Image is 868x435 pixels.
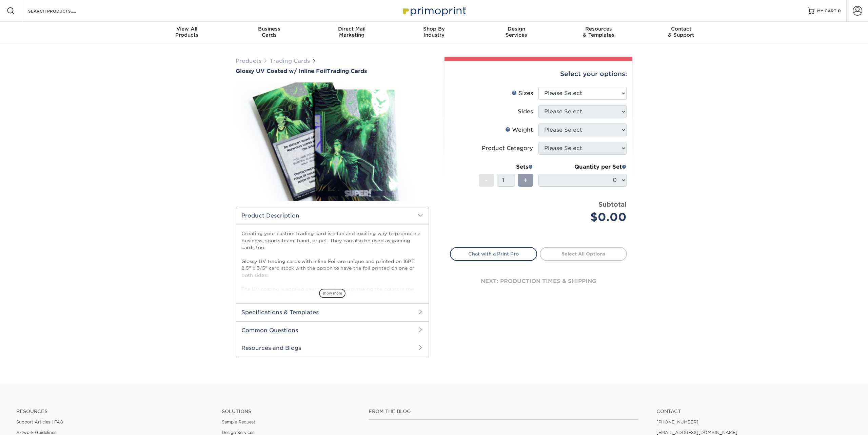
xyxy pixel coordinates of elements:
[838,8,841,13] span: 0
[475,26,557,32] span: Design
[270,58,310,64] a: Trading Cards
[475,26,557,38] div: Services
[27,7,94,15] input: SEARCH PRODUCTS.....
[228,26,311,38] div: Cards
[236,303,429,321] h2: Specifications & Templates
[656,430,737,435] a: [EMAIL_ADDRESS][DOMAIN_NAME]
[557,26,640,38] div: & Templates
[222,430,254,435] a: Design Services
[450,247,537,261] a: Chat with a Print Pro
[475,22,557,43] a: DesignServices
[450,61,627,87] div: Select your options:
[479,163,533,171] div: Sets
[16,419,63,424] a: Support Articles | FAQ
[16,409,212,414] h4: Resources
[16,430,56,435] a: Artwork Guidelines
[369,409,638,414] h4: From the Blog
[656,409,852,414] a: Contact
[540,247,627,261] a: Select All Options
[518,108,533,116] div: Sides
[236,321,429,339] h2: Common Questions
[228,26,311,32] span: Business
[450,261,627,302] div: next: production times & shipping
[311,26,393,32] span: Direct Mail
[544,209,627,225] div: $0.00
[400,3,468,18] img: Primoprint
[485,175,488,185] span: -
[228,22,311,43] a: BusinessCards
[557,26,640,32] span: Resources
[640,26,722,38] div: & Support
[146,26,228,38] div: Products
[557,22,640,43] a: Resources& Templates
[146,26,228,32] span: View All
[640,22,722,43] a: Contact& Support
[146,22,228,43] a: View AllProducts
[393,22,475,43] a: Shop ByIndustry
[512,89,533,97] div: Sizes
[236,207,429,224] h2: Product Description
[538,163,627,171] div: Quantity per Set
[393,26,475,38] div: Industry
[523,175,528,185] span: +
[222,409,358,414] h4: Solutions
[311,26,393,38] div: Marketing
[482,144,533,152] div: Product Category
[236,339,429,357] h2: Resources and Blogs
[598,201,627,208] strong: Subtotal
[236,75,429,209] img: Glossy UV Coated w/ Inline Foil 01
[236,58,261,64] a: Products
[222,419,255,424] a: Sample Request
[505,126,533,134] div: Weight
[393,26,475,32] span: Shop By
[817,8,836,14] span: MY CART
[236,68,327,74] span: Glossy UV Coated w/ Inline Foil
[640,26,722,32] span: Contact
[241,230,423,306] p: Creating your custom trading card is a fun and exciting way to promote a business, sports team, b...
[311,22,393,43] a: Direct MailMarketing
[656,419,698,424] a: [PHONE_NUMBER]
[236,68,429,74] h1: Trading Cards
[319,289,346,298] span: show more
[236,68,429,74] a: Glossy UV Coated w/ Inline FoilTrading Cards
